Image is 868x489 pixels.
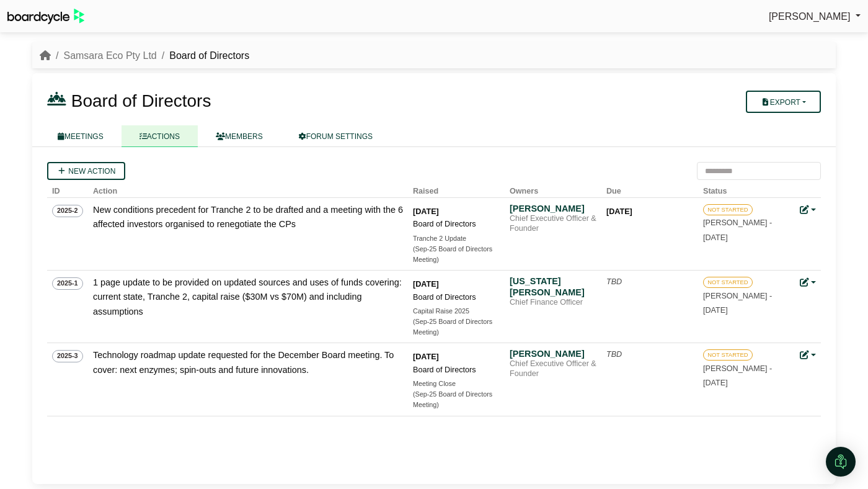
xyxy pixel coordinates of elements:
[71,91,211,110] span: Board of Directors
[413,233,500,244] div: Tranche 2 Update
[769,11,851,22] span: [PERSON_NAME]
[606,348,693,361] div: TBD
[408,180,505,198] th: Raised
[413,233,500,266] a: Tranche 2 Update (Sep-25 Board of Directors Meeting)
[413,351,500,363] div: [DATE]
[703,276,790,314] a: NOT STARTED [PERSON_NAME] -[DATE]
[413,316,500,338] div: (Sep-25 Board of Directors Meeting)
[413,205,500,218] div: [DATE]
[510,203,596,214] div: [PERSON_NAME]
[413,306,500,316] div: Capital Raise 2025
[698,180,795,198] th: Status
[413,291,500,303] div: Board of Directors
[510,298,596,308] div: Chief Finance Officer
[703,204,753,215] span: NOT STARTED
[63,50,156,61] a: Samsara Eco Pty Ltd
[52,205,83,217] span: 2025-2
[703,349,753,361] span: NOT STARTED
[88,180,408,198] th: Action
[47,162,125,180] a: New action
[601,180,698,198] th: Due
[413,306,500,338] a: Capital Raise 2025 (Sep-25 Board of Directors Meeting)
[93,276,403,318] div: 1 page update to be provided on updated sources and uses of funds covering: current state, Tranch...
[510,359,596,379] div: Chief Executive Officer & Founder
[281,125,391,147] a: FORUM SETTINGS
[505,180,601,198] th: Owners
[413,379,500,389] div: Meeting Close
[703,277,753,288] span: NOT STARTED
[413,389,500,411] div: (Sep-25 Board of Directors Meeting)
[7,9,84,24] img: BoardcycleBlackGreen-aaafeed430059cb809a45853b8cf6d952af9d84e6e89e1f1685b34bfd5cb7d64.svg
[606,276,693,288] div: TBD
[703,218,772,241] small: [PERSON_NAME] -
[198,125,281,147] a: MEMBERS
[510,214,596,233] div: Chief Executive Officer & Founder
[606,205,693,218] div: [DATE]
[769,9,861,25] a: [PERSON_NAME]
[703,348,790,387] a: NOT STARTED [PERSON_NAME] -[DATE]
[122,125,198,147] a: ACTIONS
[47,180,88,198] th: ID
[413,218,500,230] div: Board of Directors
[413,379,500,411] a: Meeting Close (Sep-25 Board of Directors Meeting)
[52,350,83,362] span: 2025-3
[703,379,728,387] span: [DATE]
[703,292,772,315] small: [PERSON_NAME] -
[826,447,856,477] div: Open Intercom Messenger
[413,364,500,376] div: Board of Directors
[413,244,500,266] div: (Sep-25 Board of Directors Meeting)
[510,276,596,298] div: [US_STATE][PERSON_NAME]
[40,125,122,147] a: MEETINGS
[510,348,596,379] a: [PERSON_NAME] Chief Executive Officer & Founder
[157,48,249,64] li: Board of Directors
[93,203,403,231] div: New conditions precedent for Tranche 2 to be drafted and a meeting with the 6 affected investors ...
[413,278,500,290] div: [DATE]
[703,203,790,241] a: NOT STARTED [PERSON_NAME] -[DATE]
[93,348,403,377] div: Technology roadmap update requested for the December Board meeting. To cover: next enzymes; spin-...
[703,364,772,387] small: [PERSON_NAME] -
[510,348,596,359] div: [PERSON_NAME]
[40,48,249,64] nav: breadcrumb
[52,277,83,290] span: 2025-1
[703,233,728,242] span: [DATE]
[510,203,596,233] a: [PERSON_NAME] Chief Executive Officer & Founder
[746,91,821,113] button: Export
[510,276,596,308] a: [US_STATE][PERSON_NAME] Chief Finance Officer
[703,306,728,315] span: [DATE]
